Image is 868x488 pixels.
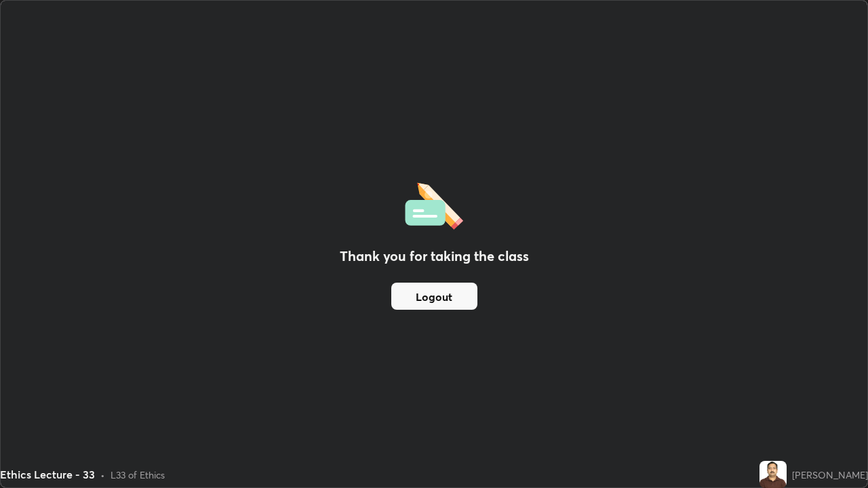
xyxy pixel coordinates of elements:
[792,468,868,482] div: [PERSON_NAME]
[391,283,477,310] button: Logout
[759,461,787,488] img: b64c24693d4a40fa943431a114cb3beb.jpg
[111,468,165,482] div: L33 of Ethics
[100,468,105,482] div: •
[340,246,529,266] h2: Thank you for taking the class
[405,178,463,230] img: offlineFeedback.1438e8b3.svg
